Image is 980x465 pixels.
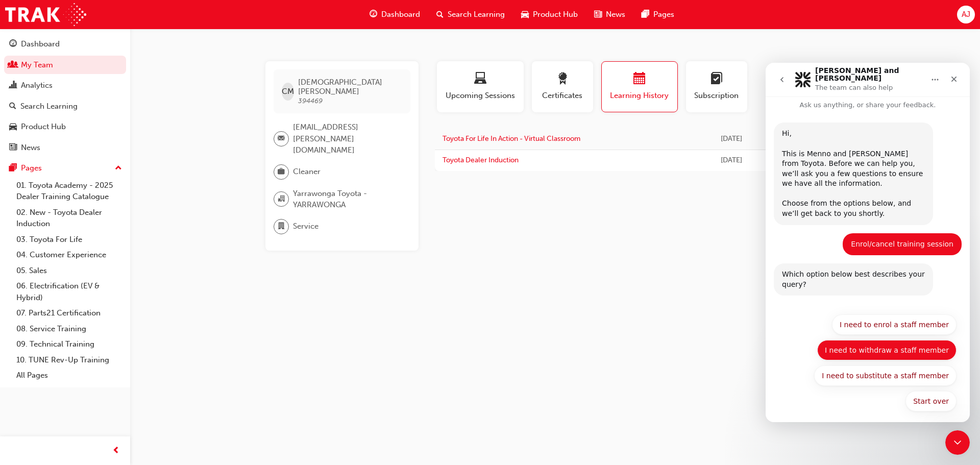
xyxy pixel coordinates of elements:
span: Subscription [694,90,740,102]
a: 08. Service Training [12,321,126,337]
button: Subscription [686,61,747,112]
a: My Team [4,56,126,75]
span: chart-icon [9,81,17,90]
span: Upcoming Sessions [445,90,516,102]
span: organisation-icon [278,192,285,206]
span: email-icon [278,132,285,145]
a: Toyota Dealer Induction [443,156,519,164]
span: search-icon [436,8,444,21]
span: learningplan-icon [710,72,723,86]
button: DashboardMy TeamAnalyticsSearch LearningProduct HubNews [4,33,126,159]
a: Toyota For Life In Action - Virtual Classroom [443,134,580,143]
span: laptop-icon [474,72,486,86]
button: Upcoming Sessions [437,61,524,112]
span: [EMAIL_ADDRESS][PERSON_NAME][DOMAIN_NAME] [293,121,402,156]
div: Dashboard [21,38,60,50]
iframe: Intercom live chat [766,63,970,422]
span: news-icon [594,8,602,21]
a: 03. Toyota For Life [12,232,126,248]
span: Cleaner [293,166,321,178]
a: Dashboard [4,35,126,54]
span: Product Hub [533,9,578,20]
span: award-icon [556,72,569,86]
span: News [606,9,625,20]
span: Certificates [540,90,585,102]
div: Thu Mar 27 2025 11:41:02 GMT+1100 (Australian Eastern Daylight Time) [707,155,756,166]
span: Search Learning [448,9,505,20]
a: guage-iconDashboard [361,4,428,25]
button: Learning History [601,61,678,112]
span: car-icon [9,123,17,132]
button: Pages [4,159,126,178]
a: Product Hub [4,117,126,136]
span: guage-icon [9,40,17,49]
a: Analytics [4,76,126,95]
div: News [21,142,40,154]
button: Certificates [532,61,593,112]
a: All Pages [12,368,126,383]
span: pages-icon [9,164,17,173]
span: Dashboard [381,9,420,20]
span: department-icon [278,220,285,233]
a: 05. Sales [12,263,126,279]
span: car-icon [521,8,529,21]
span: calendar-icon [633,72,646,86]
a: 04. Customer Experience [12,247,126,263]
span: briefcase-icon [278,165,285,179]
span: Service [293,221,318,232]
a: News [4,138,126,157]
iframe: Intercom live chat [945,430,970,455]
span: prev-icon [112,445,120,457]
div: Search Learning [20,101,78,112]
a: 10. TUNE Rev-Up Training [12,352,126,368]
div: Pages [21,162,42,174]
span: Yarrawonga Toyota - YARRAWONGA [293,188,402,211]
a: 06. Electrification (EV & Hybrid) [12,278,126,305]
a: 02. New - Toyota Dealer Induction [12,205,126,232]
span: people-icon [9,61,17,70]
span: CM [282,86,294,97]
span: Pages [653,9,674,20]
a: Search Learning [4,97,126,116]
a: car-iconProduct Hub [513,4,586,25]
button: AJ [957,6,975,23]
span: up-icon [115,162,122,175]
div: Thu Aug 28 2025 09:00:00 GMT+1000 (Australian Eastern Standard Time) [707,133,756,145]
span: [DEMOGRAPHIC_DATA] [PERSON_NAME] [298,78,402,96]
div: Product Hub [21,121,66,133]
a: 09. Technical Training [12,336,126,352]
span: 394469 [298,96,323,105]
a: pages-iconPages [633,4,682,25]
div: Analytics [21,80,53,91]
img: Trak [5,3,86,26]
span: search-icon [9,102,16,111]
span: pages-icon [642,8,649,21]
span: news-icon [9,143,17,153]
a: 07. Parts21 Certification [12,305,126,321]
a: news-iconNews [586,4,633,25]
span: Learning History [609,90,670,102]
a: 01. Toyota Academy - 2025 Dealer Training Catalogue [12,178,126,205]
a: search-iconSearch Learning [428,4,513,25]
